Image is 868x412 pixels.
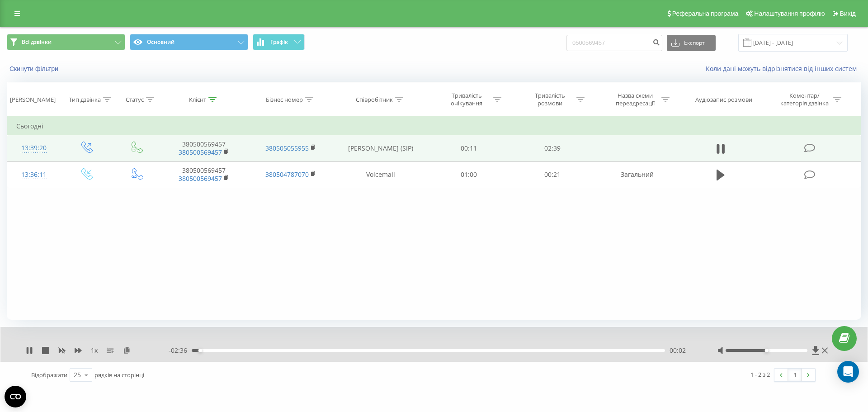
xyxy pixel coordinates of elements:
button: Open CMP widget [5,386,26,407]
div: Бізнес номер [266,96,303,104]
span: Графік [270,39,288,45]
button: Експорт [667,35,716,51]
td: [PERSON_NAME] (SIP) [334,135,427,161]
a: 380500569457 [179,148,222,156]
td: 380500569457 [160,161,247,188]
span: Вихід [840,10,856,17]
td: 00:21 [510,161,594,188]
div: Назва схеми переадресації [611,92,659,107]
span: Реферальна програма [672,10,739,17]
td: 00:11 [427,135,510,161]
a: 380505055955 [265,144,309,152]
input: Пошук за номером [566,35,662,51]
td: Voicemail [334,161,427,188]
div: 13:39:20 [16,139,52,157]
div: Клієнт [189,96,206,104]
td: Сьогодні [7,117,861,135]
div: Коментар/категорія дзвінка [778,92,831,107]
div: Тип дзвінка [69,96,101,104]
div: Accessibility label [764,349,768,352]
a: Коли дані можуть відрізнятися вiд інших систем [706,64,861,73]
div: [PERSON_NAME] [10,96,56,104]
a: 380504787070 [265,170,309,179]
div: 13:36:11 [16,166,52,184]
div: Статус [126,96,144,104]
div: Open Intercom Messenger [837,361,859,383]
span: Налаштування профілю [754,10,825,17]
button: Графік [253,34,305,50]
span: Всі дзвінки [22,38,52,46]
td: 380500569457 [160,135,247,161]
a: 1 [788,369,802,381]
button: Скинути фільтри [7,65,63,73]
span: 1 x [91,346,98,355]
td: 01:00 [427,161,510,188]
div: Тривалість розмови [526,92,574,107]
div: Accessibility label [198,349,202,352]
span: - 02:36 [169,346,192,355]
div: 25 [74,370,81,379]
span: рядків на сторінці [94,371,144,379]
span: 00:02 [670,346,686,355]
div: 1 - 2 з 2 [750,370,770,379]
span: Відображати [31,371,67,379]
td: Загальний [594,161,681,188]
a: 380500569457 [179,174,222,183]
div: Співробітник [356,96,393,104]
div: Тривалість очікування [443,92,491,107]
button: Всі дзвінки [7,34,125,50]
div: Аудіозапис розмови [695,96,752,104]
button: Основний [130,34,248,50]
td: 02:39 [510,135,594,161]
